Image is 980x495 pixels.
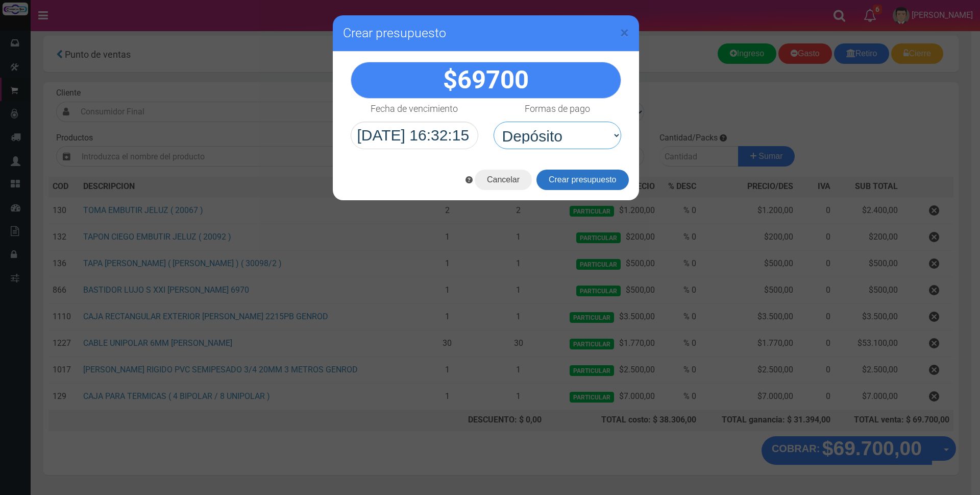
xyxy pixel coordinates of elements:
button: Close [620,25,629,41]
span: × [620,23,629,42]
h3: Crear presupuesto [343,26,629,41]
button: Crear presupuesto [536,170,629,190]
span: 69700 [457,65,529,95]
button: Cancelar [475,170,532,190]
strong: $ [443,65,529,95]
h4: Fecha de vencimiento [371,104,458,114]
h4: Formas de pago [525,104,590,114]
